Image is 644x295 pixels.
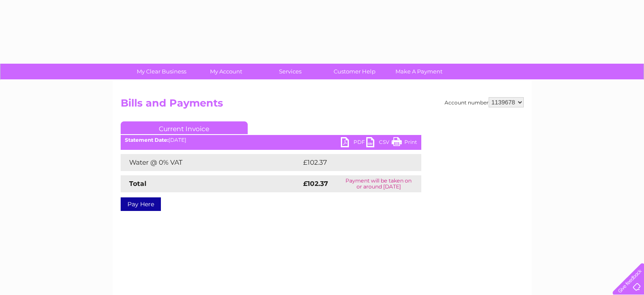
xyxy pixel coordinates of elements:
a: Customer Help [320,64,390,79]
strong: Total [129,180,146,188]
a: Pay Here [121,197,161,211]
h2: Bills and Payments [121,97,524,113]
a: Current Invoice [121,121,248,134]
td: Payment will be taken on or around [DATE] [336,175,421,192]
b: Statement Date: [125,137,169,143]
a: My Clear Business [127,64,196,79]
a: PDF [341,137,366,149]
a: Services [255,64,325,79]
a: Print [392,137,417,149]
div: [DATE] [121,137,421,143]
td: £102.37 [301,154,406,171]
td: Water @ 0% VAT [121,154,301,171]
div: Account number [445,97,524,107]
a: CSV [366,137,392,149]
a: Make A Payment [384,64,454,79]
a: My Account [191,64,261,79]
strong: £102.37 [303,180,328,188]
